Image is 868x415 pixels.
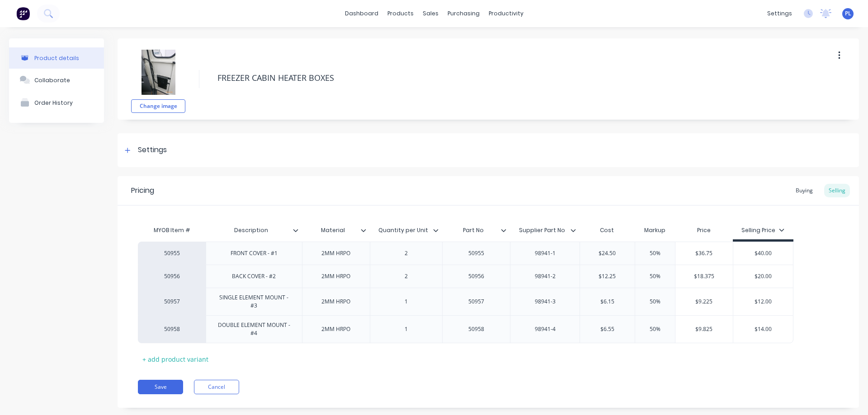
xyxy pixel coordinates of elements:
div: Price [675,221,733,239]
div: Product details [34,55,79,61]
div: + add product variant [138,352,213,366]
div: Cost [580,221,635,239]
div: Supplier Part No [510,219,574,242]
div: Order History [34,99,73,106]
div: DOUBLE ELEMENT MOUNT - #4 [210,319,298,339]
div: Collaborate [34,77,70,84]
button: Change image [131,99,185,113]
div: 50956BACK COVER - #22MM HRPO25095698941-2$12.2550%$18.375$20.00 [138,265,793,288]
a: dashboard [340,7,383,20]
div: 1 [383,323,429,335]
div: 50957SINGLE ELEMENT MOUNT - #32MM HRPO15095798941-3$6.1550%$9.225$12.00 [138,288,793,315]
div: Selling Price [741,226,784,234]
div: $14.00 [733,318,793,340]
div: Part No [442,219,505,242]
div: BACK COVER - #2 [225,270,283,282]
div: Selling [824,184,850,197]
div: 50958 [454,323,499,335]
div: 50958DOUBLE ELEMENT MOUNT - #42MM HRPO15095898941-4$6.5550%$9.825$14.00 [138,315,793,343]
div: Markup [635,221,675,239]
div: Buying [791,184,817,197]
div: Description [206,221,302,239]
div: $12.25 [580,265,635,288]
button: Order History [9,91,104,114]
div: 50955 [454,247,499,259]
button: Collaborate [9,69,104,91]
button: Save [138,380,183,394]
div: purchasing [443,7,484,20]
div: $12.00 [733,290,793,313]
div: $9.825 [675,318,733,340]
div: 50958 [147,325,197,333]
div: 2 [383,270,429,282]
div: Supplier Part No [510,221,580,239]
div: products [383,7,418,20]
span: PL [845,9,851,18]
div: 50% [632,318,678,340]
button: Cancel [194,380,239,394]
div: 50957 [454,296,499,308]
div: Settings [138,145,167,156]
div: SINGLE ELEMENT MOUNT - #3 [210,292,298,312]
div: Description [206,219,297,242]
div: 50% [632,265,678,288]
div: Material [302,221,370,239]
div: Part No [442,221,510,239]
img: Factory [16,7,30,20]
div: 98941-1 [523,247,568,259]
div: $40.00 [733,242,793,265]
div: Material [302,219,364,242]
div: Quantity per Unit [370,219,437,242]
div: Quantity per Unit [370,221,443,239]
div: sales [418,7,443,20]
div: $24.50 [580,242,635,265]
div: 1 [383,296,429,308]
div: 50% [632,290,678,313]
div: FRONT COVER - #1 [223,247,285,259]
div: $18.375 [675,265,733,288]
div: 98941-3 [523,296,568,308]
div: $9.225 [675,290,733,313]
div: 2 [383,247,429,259]
div: 2MM HRPO [313,247,359,259]
div: productivity [484,7,528,20]
div: fileChange image [131,45,185,113]
div: settings [763,7,797,20]
div: $6.55 [580,318,635,340]
div: 98941-2 [523,270,568,282]
div: $6.15 [580,290,635,313]
div: Pricing [131,185,154,196]
div: 50% [632,242,678,265]
div: 50956 [147,272,197,280]
div: 2MM HRPO [313,296,359,308]
button: Product details [9,47,104,69]
img: file [136,50,181,95]
div: 2MM HRPO [313,323,359,335]
div: 50955 [147,249,197,257]
div: 2MM HRPO [313,270,359,282]
div: $20.00 [733,265,793,288]
div: 50955FRONT COVER - #12MM HRPO25095598941-1$24.5050%$36.75$40.00 [138,242,793,265]
div: MYOB Item # [138,221,206,239]
div: $36.75 [675,242,733,265]
div: 50956 [454,270,499,282]
textarea: FREEZER CABIN HEATER BOXES [213,67,784,89]
div: 98941-4 [523,323,568,335]
div: 50957 [147,298,197,306]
